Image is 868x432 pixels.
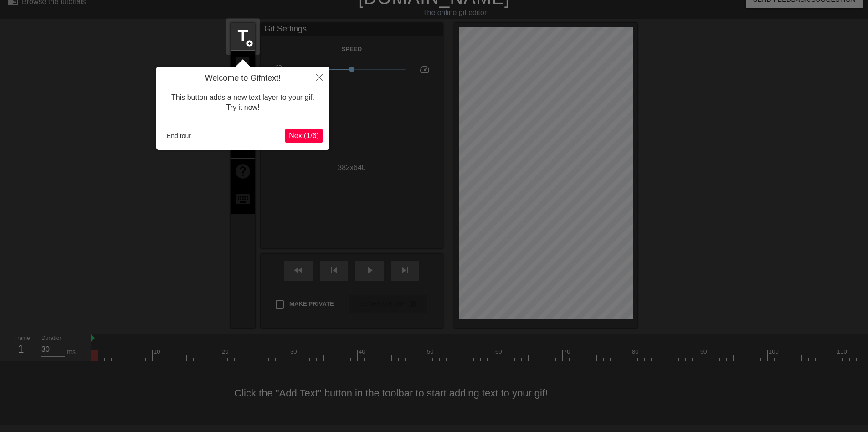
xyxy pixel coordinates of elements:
[163,129,195,143] button: End tour
[289,132,319,139] span: Next ( 1 / 6 )
[163,73,323,83] h4: Welcome to Gifntext!
[309,67,329,87] button: Close
[285,129,323,143] button: Next
[163,83,323,122] div: This button adds a new text layer to your gif. Try it now!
